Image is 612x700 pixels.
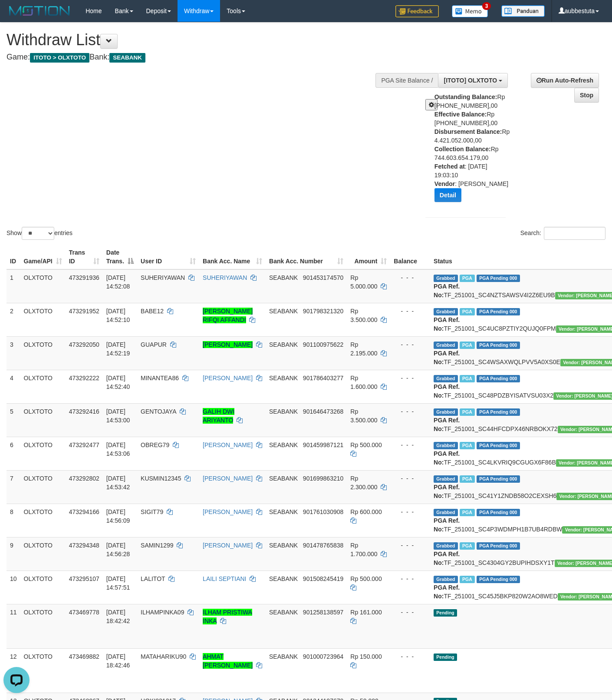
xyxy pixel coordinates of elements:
[103,245,137,269] th: Date Trans.: activate to sort column descending
[394,652,427,661] div: - - -
[7,604,20,648] td: 11
[434,128,502,135] b: Disbursement Balance:
[203,653,253,669] a: AHMAT [PERSON_NAME]
[350,575,382,582] span: Rp 500.000
[109,53,145,63] span: SEABANK
[434,93,512,209] div: Rp [PHONE_NUMBER],00 Rp [PHONE_NUMBER],00 Rp 4.421.052.000,00 Rp 744.603.654.179,00 : [DATE] 19:0...
[7,53,399,62] h4: Game: Bank:
[460,576,475,583] span: Marked by aubbestuta
[269,341,298,348] span: SEABANK
[20,245,66,269] th: Game/API: activate to sort column ascending
[434,283,460,299] b: PGA Ref. No:
[203,441,253,448] a: [PERSON_NAME]
[477,408,520,416] span: PGA Pending
[269,308,298,315] span: SEABANK
[7,245,20,269] th: ID
[303,308,343,315] span: Copy 901798321320 to clipboard
[350,542,377,557] span: Rp 1.700.000
[203,609,252,624] a: ILHAM PRISTIWA INKA
[20,571,66,604] td: OLXTOTO
[544,227,605,240] input: Search:
[106,609,130,624] span: [DATE] 18:42:42
[20,336,66,370] td: OLXTOTO
[141,341,167,348] span: GUAPUR
[434,484,460,499] b: PGA Ref. No:
[434,417,460,432] b: PGA Ref. No:
[7,31,399,49] h1: Withdraw List
[434,442,458,449] span: Grabbed
[303,375,343,382] span: Copy 901786403277 to clipboard
[141,308,164,315] span: BABE12
[434,609,457,617] span: Pending
[394,340,427,349] div: - - -
[350,441,382,448] span: Rp 500.000
[434,654,457,661] span: Pending
[434,308,458,315] span: Grabbed
[106,274,130,290] span: [DATE] 14:52:08
[106,441,130,457] span: [DATE] 14:53:06
[394,441,427,449] div: - - -
[434,93,497,100] b: Outstanding Balance:
[7,537,20,571] td: 9
[106,653,130,669] span: [DATE] 18:42:46
[460,408,475,416] span: Marked by aubbestuta
[303,475,343,482] span: Copy 901699863210 to clipboard
[20,403,66,437] td: OLXTOTO
[106,475,130,491] span: [DATE] 14:53:42
[574,88,599,103] a: Stop
[477,509,520,516] span: PGA Pending
[203,475,253,482] a: [PERSON_NAME]
[477,342,520,349] span: PGA Pending
[106,308,130,323] span: [DATE] 14:52:10
[203,408,234,424] a: GALIH DWI ARIYANTO
[460,475,475,483] span: Marked by aubbestuta
[394,508,427,516] div: - - -
[434,146,491,153] b: Collection Balance:
[394,307,427,315] div: - - -
[20,470,66,504] td: OLXTOTO
[434,450,460,466] b: PGA Ref. No:
[106,508,130,524] span: [DATE] 14:56:09
[394,608,427,617] div: - - -
[434,584,460,600] b: PGA Ref. No:
[460,275,475,282] span: Marked by aubbestuta
[69,341,99,348] span: 473292050
[434,375,458,382] span: Grabbed
[69,274,99,281] span: 473291936
[460,442,475,449] span: Marked by aubbestuta
[477,475,520,483] span: PGA Pending
[20,537,66,571] td: OLXTOTO
[20,504,66,537] td: OLXTOTO
[7,437,20,470] td: 6
[477,442,520,449] span: PGA Pending
[434,350,460,365] b: PGA Ref. No:
[69,441,99,448] span: 473292477
[69,542,99,549] span: 473294348
[394,474,427,483] div: - - -
[7,336,20,370] td: 3
[434,408,458,416] span: Grabbed
[460,542,475,550] span: Marked by aubbestuta
[69,308,99,315] span: 473291952
[434,111,487,118] b: Effective Balance:
[69,375,99,382] span: 473292222
[7,370,20,403] td: 4
[203,341,253,348] a: [PERSON_NAME]
[106,408,130,424] span: [DATE] 14:53:00
[7,504,20,537] td: 8
[141,542,173,549] span: SAMIN1299
[7,227,72,240] label: Show entries
[350,375,377,390] span: Rp 1.600.000
[20,269,66,303] td: OLXTOTO
[460,342,475,349] span: Marked by aubbestuta
[7,269,20,303] td: 1
[350,475,377,491] span: Rp 2.300.000
[269,653,298,660] span: SEABANK
[69,653,99,660] span: 473469882
[141,653,186,660] span: MATAHARIKU90
[266,245,347,269] th: Bank Acc. Number: activate to sort column ascending
[482,2,491,10] span: 3
[452,5,488,17] img: Button%20Memo.svg
[434,509,458,516] span: Grabbed
[303,609,343,616] span: Copy 901258138597 to clipboard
